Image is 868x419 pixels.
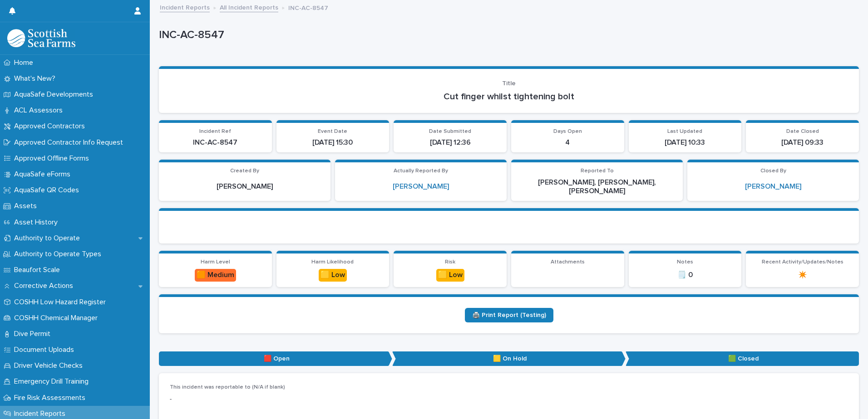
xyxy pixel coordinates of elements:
a: All Incident Reports [220,2,278,12]
p: Approved Offline Forms [10,154,96,163]
span: Risk [445,259,455,265]
p: INC-AC-8547 [164,138,266,147]
div: 🟨 Low [319,269,347,281]
p: 🗒️ 0 [634,271,736,279]
a: Incident Reports [160,2,210,12]
p: Fire Risk Assessments [10,394,93,402]
p: Dive Permit [10,330,58,338]
span: Attachments [551,259,585,265]
p: 🟩 Closed [626,351,859,366]
div: 🟨 Low [436,269,464,281]
a: 🖨️ Print Report (Testing) [465,308,553,322]
p: Approved Contractor Info Request [10,138,130,147]
p: [PERSON_NAME], [PERSON_NAME], [PERSON_NAME] [517,178,677,195]
p: [DATE] 09:33 [751,138,853,147]
p: 4 [517,138,619,147]
p: AquaSafe eForms [10,170,78,179]
p: Authority to Operate [10,234,87,243]
p: Approved Contractors [10,122,92,131]
p: AquaSafe QR Codes [10,186,86,195]
span: Incident Ref [199,129,231,134]
p: Corrective Actions [10,282,80,290]
p: 🟨 On Hold [392,351,626,366]
span: Title [502,80,516,87]
p: COSHH Low Hazard Register [10,298,113,307]
p: What's New? [10,74,63,83]
p: Authority to Operate Types [10,250,108,258]
span: Last Updated [667,129,702,134]
a: [PERSON_NAME] [745,182,801,191]
p: Incident Reports [10,409,73,418]
p: Document Uploads [10,346,81,354]
img: bPIBxiqnSb2ggTQWdOVV [7,29,75,47]
span: Event Date [318,129,347,134]
p: INC-AC-8547 [159,29,855,42]
a: [PERSON_NAME] [393,182,449,191]
p: Beaufort Scale [10,266,67,274]
p: [DATE] 10:33 [634,138,736,147]
span: Closed By [760,168,786,174]
span: Harm Level [201,259,230,265]
p: ✴️ [751,271,853,279]
span: Recent Activity/Updates/Notes [762,259,843,265]
p: Emergency Drill Training [10,377,96,386]
span: Actually Reported By [394,168,448,174]
div: 🟧 Medium [195,269,236,281]
span: Created By [230,168,259,174]
p: [PERSON_NAME] [164,182,325,191]
p: AquaSafe Developments [10,90,100,99]
p: [DATE] 15:30 [282,138,384,147]
p: 🟥 Open [159,351,392,366]
p: COSHH Chemical Manager [10,314,105,322]
span: Date Closed [786,129,819,134]
span: Harm Likelihood [311,259,354,265]
span: Days Open [553,129,582,134]
span: Date Submitted [429,129,471,134]
p: [DATE] 12:36 [399,138,501,147]
span: 🖨️ Print Report (Testing) [472,312,546,318]
span: This incident was reportable to (N/A if blank) [170,385,285,390]
p: Cut finger whilst tightening bolt [170,91,848,102]
p: Asset History [10,218,65,227]
p: Home [10,58,40,67]
p: INC-AC-8547 [288,2,328,12]
p: ACL Assessors [10,106,70,115]
p: Driver Vehicle Checks [10,361,90,370]
span: Reported To [581,168,614,174]
span: Notes [677,259,693,265]
p: - [170,395,389,404]
p: Assets [10,202,44,210]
